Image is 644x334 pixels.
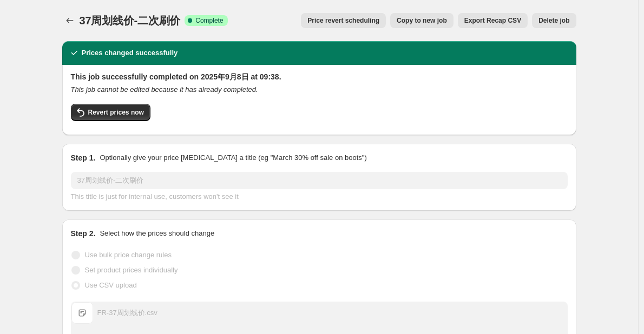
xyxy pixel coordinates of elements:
h2: Step 2. [71,228,96,239]
button: Revert prices now [71,104,150,121]
span: Export Recap CSV [464,16,521,25]
p: Optionally give your price [MEDICAL_DATA] a title (eg "March 30% off sale on boots") [100,152,366,163]
span: Revert prices now [88,108,144,117]
button: Export Recap CSV [458,13,528,28]
span: Set product prices individually [85,266,178,274]
span: Complete [195,16,223,25]
span: Use CSV upload [85,281,137,289]
i: This job cannot be edited because it has already completed. [71,85,258,93]
h2: This job successfully completed on 2025年9月8日 at 09:38. [71,71,568,82]
span: This title is just for internal use, customers won't see it [71,192,239,201]
h2: Prices changed successfully [82,48,178,58]
button: Delete job [532,13,576,28]
h2: Step 1. [71,152,96,163]
input: 30% off holiday sale [71,172,568,189]
span: Use bulk price change rules [85,251,172,259]
p: Select how the prices should change [100,228,214,239]
span: Price revert scheduling [307,16,379,25]
span: 37周划线价-二次刷价 [80,15,181,26]
button: Price change jobs [62,13,77,28]
button: Price revert scheduling [301,13,386,28]
span: Delete job [538,16,569,25]
div: FR-37周划线价.csv [97,308,157,318]
button: Copy to new job [390,13,454,28]
span: Copy to new job [397,16,447,25]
